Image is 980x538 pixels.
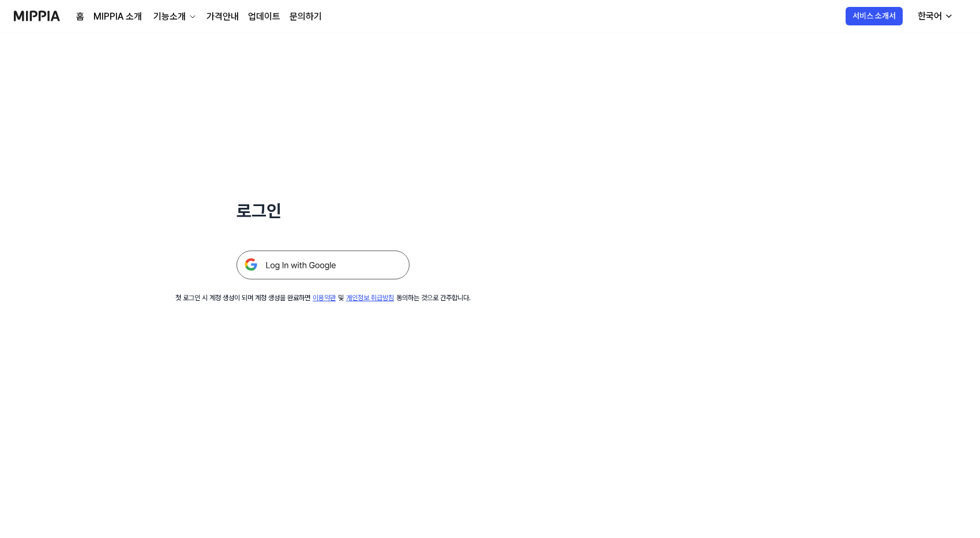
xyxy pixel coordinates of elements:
[846,7,903,25] button: 서비스 소개서
[248,10,280,24] a: 업데이트
[151,10,188,24] div: 기능소개
[206,10,239,24] a: 가격안내
[93,10,142,24] a: MIPPIA 소개
[175,293,471,303] div: 첫 로그인 시 계정 생성이 되며 계정 생성을 완료하면 및 동의하는 것으로 간주합니다.
[151,10,197,24] button: 기능소개
[908,5,960,28] button: 한국어
[346,294,394,302] a: 개인정보 취급방침
[290,10,322,24] a: 문의하기
[76,10,84,24] a: 홈
[236,251,410,279] img: 구글 로그인 버튼
[313,294,336,302] a: 이용약관
[915,9,944,23] div: 한국어
[236,199,410,223] h1: 로그인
